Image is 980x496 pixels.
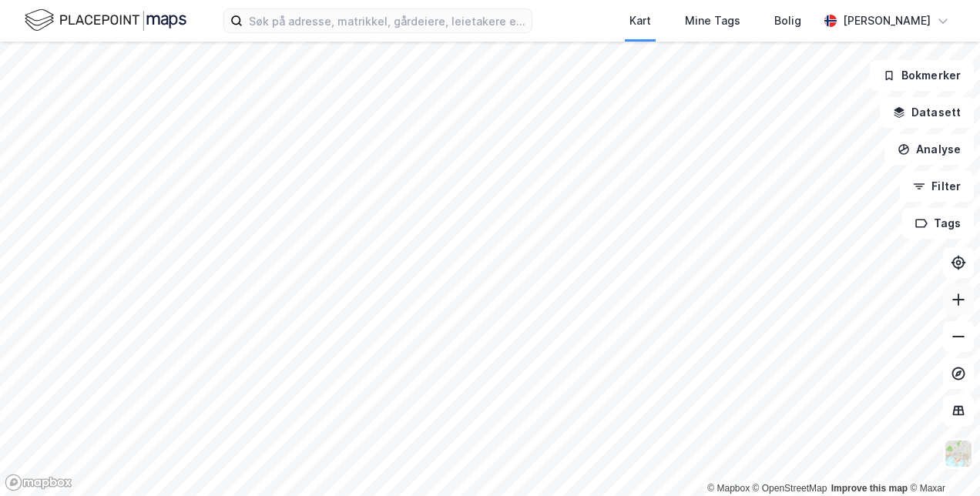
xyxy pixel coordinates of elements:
[629,12,651,30] div: Kart
[884,134,974,165] button: Analyse
[870,60,974,91] button: Bokmerker
[243,9,532,32] input: Søk på adresse, matrikkel, gårdeiere, leietakere eller personer
[753,483,827,494] a: OpenStreetMap
[900,171,974,202] button: Filter
[25,7,186,34] img: logo.f888ab2527a4732fd821a326f86c7f29.svg
[685,12,740,30] div: Mine Tags
[774,12,801,30] div: Bolig
[880,97,974,128] button: Datasett
[707,483,750,494] a: Mapbox
[903,422,980,496] div: Kontrollprogram for chat
[831,483,908,494] a: Improve this map
[902,208,974,239] button: Tags
[5,474,72,491] a: Mapbox homepage
[843,12,931,30] div: [PERSON_NAME]
[903,422,980,496] iframe: Chat Widget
